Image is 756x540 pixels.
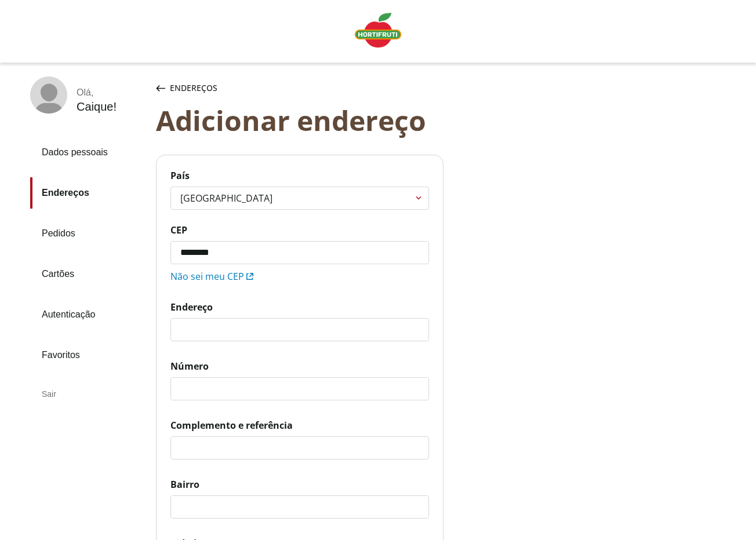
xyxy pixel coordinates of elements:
span: País [170,169,429,182]
a: Não sei meu CEP [170,270,253,283]
input: Complemento e referência [171,437,428,459]
img: Logo [355,13,401,48]
span: Endereços [170,82,217,94]
span: Bairro [170,478,429,491]
div: Adicionar endereço [156,104,749,136]
a: Dados pessoais [30,137,147,168]
input: Número [171,378,428,400]
a: Pedidos [30,218,147,249]
button: Endereços [154,76,220,100]
a: Endereços [30,177,147,209]
span: Número [170,360,429,373]
span: Complemento e referência [170,419,429,432]
input: Bairro [171,496,428,518]
input: CEP [171,242,428,264]
div: Caique ! [77,100,117,114]
a: Logo [350,8,406,54]
div: Olá , [77,87,117,98]
div: Sair [30,380,147,408]
a: Favoritos [30,340,147,371]
span: Endereço [170,301,429,313]
input: Endereço [171,319,428,341]
span: CEP [170,224,429,236]
a: Autenticação [30,299,147,330]
a: Cartões [30,258,147,290]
